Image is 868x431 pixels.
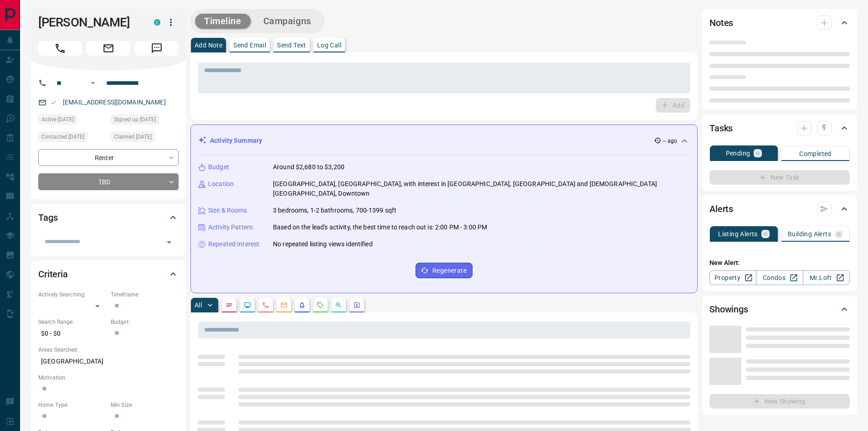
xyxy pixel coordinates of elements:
svg: Listing Alerts [298,301,306,309]
div: Tasks [709,117,850,139]
p: Activity Pattern [208,223,253,232]
p: Building Alerts [788,231,831,237]
p: Search Range: [38,318,106,326]
p: Budget: [111,318,179,326]
a: Property [709,270,756,285]
div: Alerts [709,198,850,220]
div: Tags [38,207,179,228]
h2: Alerts [709,202,733,216]
p: Areas Searched: [38,346,179,354]
p: New Alert: [709,258,850,268]
p: Location [208,179,234,189]
button: Open [87,78,98,88]
p: [GEOGRAPHIC_DATA], [GEOGRAPHIC_DATA], with interest in [GEOGRAPHIC_DATA], [GEOGRAPHIC_DATA] and [... [273,179,690,198]
span: Claimed [DATE] [114,132,152,141]
div: Activity Summary-- ago [198,132,690,149]
p: Add Note [195,42,222,48]
div: Thu Sep 04 2025 [38,114,106,127]
h2: Tags [38,210,57,225]
p: [GEOGRAPHIC_DATA] [38,354,179,369]
svg: Email Valid [50,99,56,106]
p: 3 bedrooms, 1-2 bathrooms, 700-1399 sqft [273,206,396,215]
p: Motivation: [38,374,179,382]
p: Completed [799,151,832,157]
div: Showings [709,298,850,320]
button: Campaigns [254,14,320,29]
svg: Calls [262,301,269,309]
p: Activity Summary [210,136,262,145]
div: Criteria [38,263,179,285]
p: No repeated listing views identified [273,239,373,249]
span: Contacted [DATE] [41,132,84,141]
p: Log Call [317,42,341,48]
h2: Tasks [709,121,733,135]
button: Open [163,236,175,249]
span: Call [38,41,82,56]
p: Send Text [277,42,306,48]
svg: Emails [280,301,288,309]
span: Email [87,41,130,56]
p: -- ago [663,137,677,145]
h2: Criteria [38,267,68,281]
div: Notes [709,12,850,34]
p: Actively Searching: [38,291,106,299]
a: Condos [756,270,803,285]
p: Repeated Interest [208,239,259,249]
button: Timeline [195,14,251,29]
span: Message [135,41,179,56]
p: Timeframe: [111,291,179,299]
svg: Opportunities [335,301,342,309]
h2: Notes [709,16,733,30]
a: Mr.Loft [803,270,850,285]
h2: Showings [709,302,748,317]
div: Tue Sep 09 2025 [38,132,106,145]
p: Home Type: [38,401,106,409]
p: All [195,302,202,308]
h1: [PERSON_NAME] [38,15,140,30]
div: TBD [38,173,179,190]
p: Min Size: [111,401,179,409]
svg: Lead Browsing Activity [244,301,251,309]
p: Listing Alerts [718,231,758,237]
p: Based on the lead's activity, the best time to reach out is: 2:00 PM - 3:00 PM [273,223,487,232]
div: Tue Jul 29 2025 [111,114,179,127]
svg: Requests [317,301,324,309]
svg: Agent Actions [353,301,360,309]
button: Regenerate [416,263,473,278]
div: Renter [38,149,179,166]
p: $0 - $0 [38,326,106,341]
svg: Notes [226,301,233,309]
p: Around $2,680 to $3,200 [273,162,344,172]
div: Thu Sep 04 2025 [111,132,179,145]
p: Pending [726,150,750,156]
p: Size & Rooms [208,206,247,215]
p: Send Email [233,42,266,48]
span: Signed up [DATE] [114,115,156,124]
span: Active [DATE] [41,115,74,124]
div: condos.ca [154,19,160,26]
p: Budget [208,162,229,172]
a: [EMAIL_ADDRESS][DOMAIN_NAME] [63,99,166,106]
